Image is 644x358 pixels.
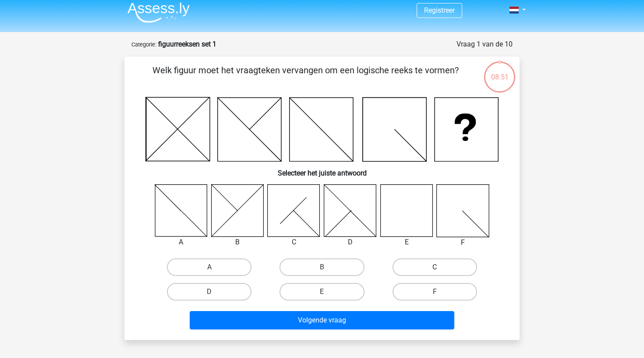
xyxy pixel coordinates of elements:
strong: figuurreeksen set 1 [158,40,216,48]
label: E [280,283,364,301]
small: Categorie: [131,41,156,48]
div: D [317,237,383,247]
button: Volgende vraag [190,311,455,329]
label: B [280,258,364,276]
div: A [148,237,214,247]
label: A [167,258,251,276]
h6: Selecteer het juiste antwoord [138,162,506,177]
p: Welk figuur moet het vraagteken vervangen om een logische reeks te vormen? [138,64,473,90]
label: D [167,283,251,301]
label: C [393,258,477,276]
div: F [430,237,496,248]
div: E [374,237,440,247]
div: Vraag 1 van de 10 [456,39,513,50]
div: C [261,237,327,247]
div: B [205,237,271,247]
label: F [393,283,477,301]
img: Assessly [127,2,190,23]
div: 08:51 [483,61,516,82]
a: Registreer [424,6,455,14]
